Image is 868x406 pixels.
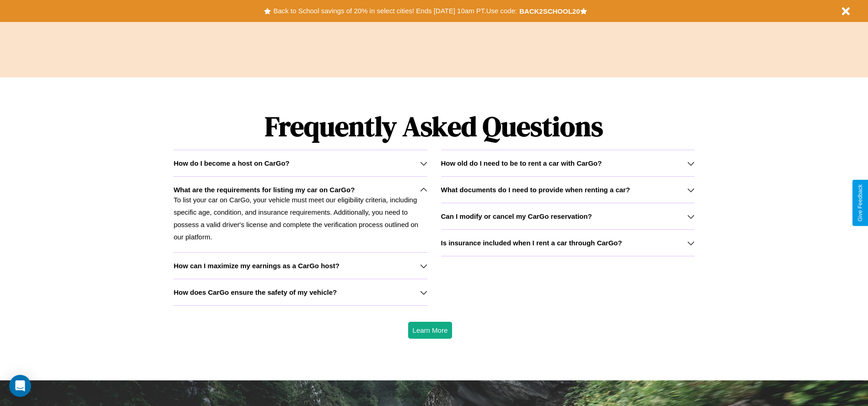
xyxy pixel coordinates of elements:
[173,288,337,296] h3: How does CarGo ensure the safety of my vehicle?
[441,186,630,194] h3: What documents do I need to provide when renting a car?
[441,239,622,247] h3: Is insurance included when I rent a car through CarGo?
[173,186,355,194] h3: What are the requirements for listing my car on CarGo?
[173,194,427,243] p: To list your car on CarGo, your vehicle must meet our eligibility criteria, including specific ag...
[9,375,31,397] div: Open Intercom Messenger
[857,184,863,222] div: Give Feedback
[519,7,580,15] b: BACK2SCHOOL20
[408,322,453,339] button: Learn More
[173,262,340,270] h3: How can I maximize my earnings as a CarGo host?
[173,159,289,167] h3: How do I become a host on CarGo?
[173,103,694,150] h1: Frequently Asked Questions
[441,159,602,167] h3: How old do I need to be to rent a car with CarGo?
[441,212,592,220] h3: Can I modify or cancel my CarGo reservation?
[271,5,519,17] button: Back to School savings of 20% in select cities! Ends [DATE] 10am PT.Use code:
